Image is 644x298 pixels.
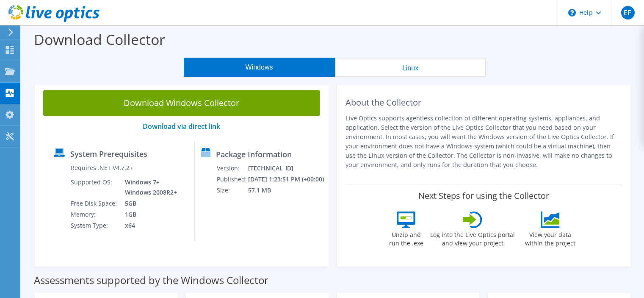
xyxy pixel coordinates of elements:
[418,191,549,201] label: Next Steps for using the Collector
[119,220,179,231] td: x64
[70,150,147,158] label: System Prerequisites
[71,164,133,172] label: Requires .NET V4.7.2+
[387,228,426,248] label: Unzip and run the .exe
[216,150,292,159] label: Package Information
[345,97,622,108] h2: About the Collector
[70,198,119,209] td: Free Disk Space:
[248,163,325,174] td: [TECHNICAL_ID]
[119,177,179,198] td: Windows 7+ Windows 2008R2+
[430,228,515,248] label: Log into the Live Optics portal and view your project
[345,114,622,170] p: Live Optics supports agentless collection of different operating systems, appliances, and applica...
[621,6,635,19] span: EF
[119,209,179,220] td: 1GB
[520,228,580,248] label: View your data within the project
[70,220,119,231] td: System Type:
[248,174,325,185] td: [DATE] 1:23:51 PM (+00:00)
[184,58,335,77] button: Windows
[143,122,220,131] a: Download via direct link
[70,209,119,220] td: Memory:
[43,90,320,116] a: Download Windows Collector
[119,198,179,209] td: 5GB
[248,185,325,196] td: 57.1 MB
[70,177,119,198] td: Supported OS:
[216,163,247,174] td: Version:
[34,30,165,49] label: Download Collector
[216,174,247,185] td: Published:
[34,276,268,284] label: Assessments supported by the Windows Collector
[216,185,247,196] td: Size:
[568,9,576,17] svg: \n
[335,58,486,77] button: Linux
